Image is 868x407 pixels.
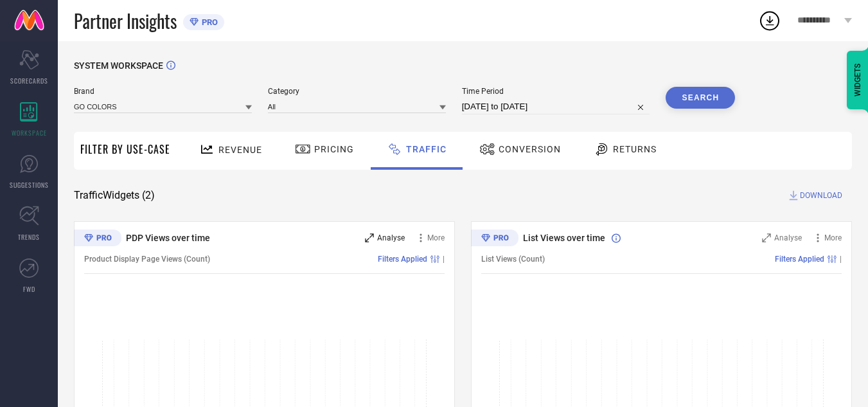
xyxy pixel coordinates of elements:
span: SCORECARDS [10,76,48,86]
span: Partner Insights [74,8,177,34]
span: Pricing [314,144,354,154]
span: WORKSPACE [12,128,47,138]
span: List Views over time [523,233,605,243]
span: Conversion [499,144,561,154]
div: Open download list [758,9,781,32]
span: Revenue [218,145,262,155]
span: Traffic [406,144,447,154]
span: Brand [74,87,252,96]
span: Product Display Page Views (Count) [84,255,210,264]
span: FWD [23,284,35,294]
span: Analyse [774,233,802,242]
span: | [443,255,445,264]
span: SUGGESTIONS [10,180,49,190]
span: DOWNLOAD [800,189,842,202]
div: Premium [74,230,121,249]
svg: Zoom [762,233,771,242]
span: Filters Applied [378,255,427,264]
span: | [840,255,842,264]
span: TRENDS [18,232,40,242]
span: Analyse [377,233,405,242]
button: Search [666,87,735,109]
span: Time Period [462,87,650,96]
svg: Zoom [365,233,374,242]
div: Premium [471,230,518,249]
span: PRO [199,17,218,27]
span: Category [268,87,446,96]
span: Filters Applied [775,255,824,264]
span: Traffic Widgets ( 2 ) [74,189,155,202]
span: More [824,233,842,242]
span: PDP Views over time [126,233,210,243]
input: Select time period [462,99,650,114]
span: More [427,233,445,242]
span: Filter By Use-Case [80,141,170,157]
span: SYSTEM WORKSPACE [74,60,163,71]
span: Returns [613,144,657,154]
span: List Views (Count) [481,255,545,264]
